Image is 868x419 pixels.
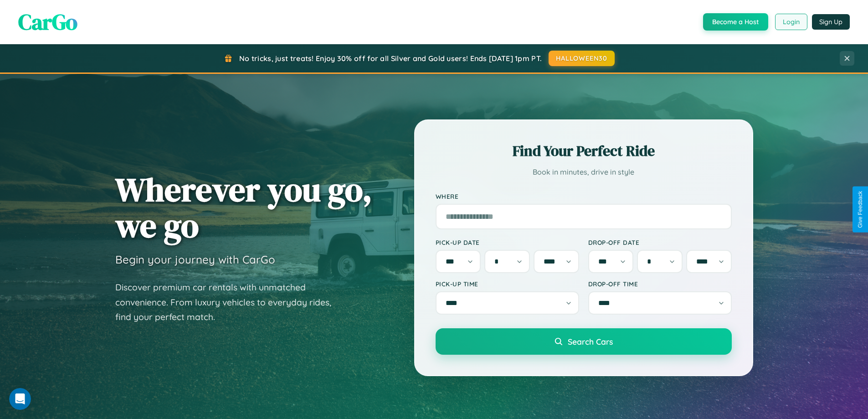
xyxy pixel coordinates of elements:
[9,388,31,410] iframe: Intercom live chat
[436,280,579,288] label: Pick-up Time
[568,336,613,347] span: Search Cars
[436,141,732,161] h2: Find Your Perfect Ride
[115,253,275,266] h3: Begin your journey with CarGo
[588,280,732,288] label: Drop-off Time
[549,51,615,66] button: HALLOWEEN30
[436,166,732,179] p: Book in minutes, drive in style
[115,280,343,325] p: Discover premium car rentals with unmatched convenience. From luxury vehicles to everyday rides, ...
[436,238,579,246] label: Pick-up Date
[436,328,732,355] button: Search Cars
[775,14,807,30] button: Login
[703,13,768,31] button: Become a Host
[18,7,77,37] span: CarGo
[239,54,542,63] span: No tricks, just treats! Enjoy 30% off for all Silver and Gold users! Ends [DATE] 1pm PT.
[588,238,732,246] label: Drop-off Date
[857,191,863,228] div: Give Feedback
[115,171,372,243] h1: Wherever you go, we go
[812,14,850,30] button: Sign Up
[436,192,732,200] label: Where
